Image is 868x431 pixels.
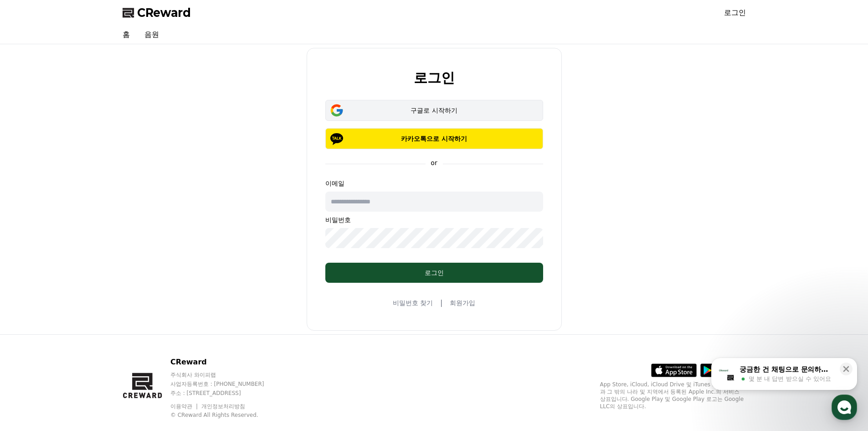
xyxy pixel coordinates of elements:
[339,134,530,143] p: 카카오톡으로 시작하기
[170,371,282,379] p: 주식회사 와이피랩
[141,303,152,310] span: 설정
[170,357,282,368] p: CReward
[414,70,455,85] h2: 로그인
[170,411,282,419] p: © CReward All Rights Reserved.
[450,298,475,307] a: 회원가입
[325,100,543,121] button: 구글로 시작하기
[118,289,175,312] a: 설정
[425,158,442,167] p: or
[137,5,191,20] span: CReward
[60,289,118,312] a: 대화
[29,303,34,310] span: 홈
[600,381,746,410] p: App Store, iCloud, iCloud Drive 및 iTunes Store는 미국과 그 밖의 나라 및 지역에서 등록된 Apple Inc.의 서비스 상표입니다. Goo...
[339,106,530,115] div: 구글로 시작하기
[170,380,282,388] p: 사업자등록번호 : [PHONE_NUMBER]
[325,128,543,149] button: 카카오톡으로 시작하기
[325,263,543,283] button: 로그인
[325,215,543,224] p: 비밀번호
[724,7,746,18] a: 로그인
[83,303,94,311] span: 대화
[123,5,191,20] a: CReward
[325,179,543,188] p: 이메일
[344,268,525,277] div: 로그인
[393,298,433,307] a: 비밀번호 찾기
[170,403,199,410] a: 이용약관
[115,26,137,44] a: 홈
[137,26,166,44] a: 음원
[3,289,60,312] a: 홈
[201,403,245,410] a: 개인정보처리방침
[440,297,442,308] span: |
[170,389,282,397] p: 주소 : [STREET_ADDRESS]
